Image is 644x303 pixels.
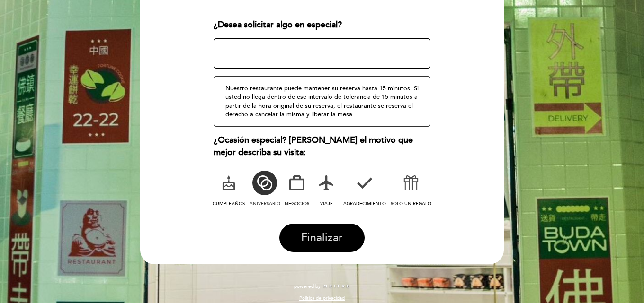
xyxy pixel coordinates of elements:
span: AGRADECIMIENTO [343,201,386,207]
button: Finalizar [279,224,365,252]
div: Nuestro restaurante puede mantener su reserva hasta 15 minutos. Si usted no llega dentro de ese i... [214,76,431,127]
span: ANIVERSARIO [250,201,280,207]
div: ¿Ocasión especial? [PERSON_NAME] el motivo que mejor describa su visita: [214,134,431,158]
span: SOLO UN REGALO [391,201,431,207]
a: powered by [294,283,350,290]
span: NEGOCIOS [285,201,309,207]
span: Finalizar [301,231,343,244]
a: Política de privacidad [299,295,345,302]
div: ¿Desea solicitar algo en especial? [214,19,431,31]
span: VIAJE [320,201,333,207]
span: CUMPLEAÑOS [213,201,245,207]
span: powered by [294,283,321,290]
img: MEITRE [323,284,350,289]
